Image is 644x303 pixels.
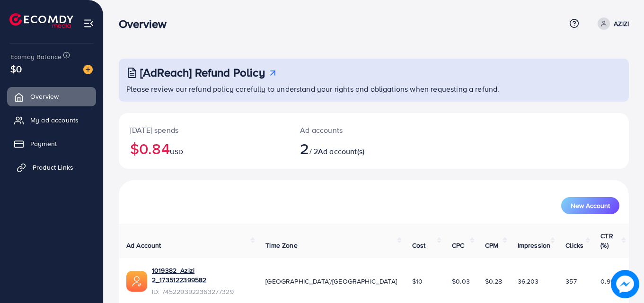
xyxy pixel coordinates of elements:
[30,139,57,148] span: Payment
[412,241,426,250] span: Cost
[452,241,464,250] span: CPC
[140,66,265,79] h3: [AdReach] Refund Policy
[126,241,161,250] span: Ad Account
[7,111,96,130] a: My ad accounts
[126,83,623,95] p: Please review our refund policy carefully to understand your rights and obligations when requesti...
[611,270,639,298] img: image
[7,158,96,177] a: Product Links
[9,13,73,28] img: logo
[33,163,73,172] span: Product Links
[265,277,397,286] span: [GEOGRAPHIC_DATA]/[GEOGRAPHIC_DATA]
[318,146,364,156] span: Ad account(s)
[7,134,96,153] a: Payment
[30,115,79,125] span: My ad accounts
[485,241,498,250] span: CPM
[300,138,309,159] span: 2
[300,124,405,136] p: Ad accounts
[152,266,250,285] a: 1019382_Azizi 2_1735122399582
[130,139,277,157] h2: $0.84
[83,18,94,29] img: menu
[126,271,147,292] img: ic-ads-acc.e4c84228.svg
[614,18,629,29] p: AZIZI
[600,277,614,286] span: 0.99
[485,277,503,286] span: $0.28
[452,277,470,286] span: $0.03
[518,241,551,250] span: Impression
[565,241,583,250] span: Clicks
[152,287,250,296] span: ID: 7452293922363277329
[30,92,59,101] span: Overview
[130,124,277,136] p: [DATE] spends
[561,197,619,214] button: New Account
[518,277,539,286] span: 36,203
[7,87,96,106] a: Overview
[83,65,93,74] img: image
[412,277,423,286] span: $10
[600,231,613,250] span: CTR (%)
[119,17,174,31] h3: Overview
[10,52,62,61] span: Ecomdy Balance
[571,202,610,209] span: New Account
[170,147,183,156] span: USD
[594,17,629,30] a: AZIZI
[10,62,22,76] span: $0
[265,241,297,250] span: Time Zone
[300,139,405,157] h2: / 2
[565,277,576,286] span: 357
